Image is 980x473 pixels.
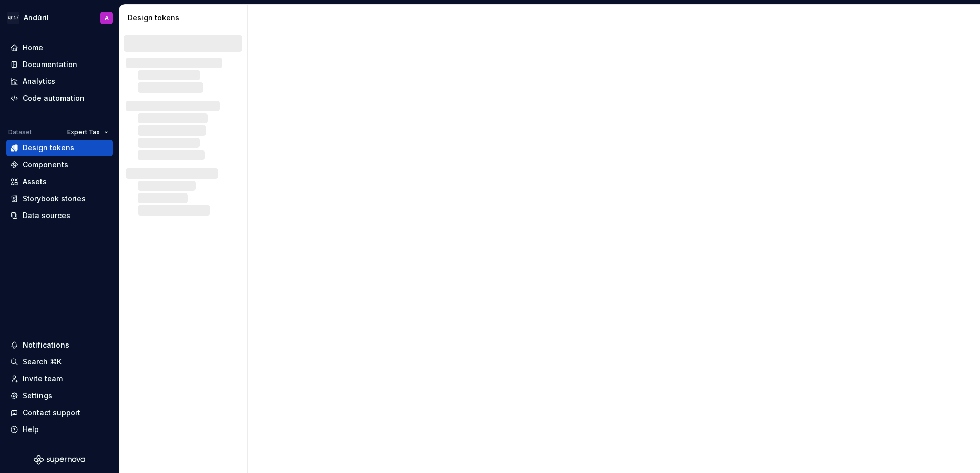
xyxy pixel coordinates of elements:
[23,93,85,103] div: Code automation
[7,12,19,24] img: 572984b3-56a8-419d-98bc-7b186c70b928.png
[23,143,74,153] div: Design tokens
[128,13,243,23] div: Design tokens
[23,42,43,53] div: Home
[6,157,113,173] a: Components
[23,76,55,87] div: Analytics
[6,207,113,224] a: Data sources
[23,424,39,435] div: Help
[23,391,52,401] div: Settings
[23,160,68,170] div: Components
[34,455,85,465] svg: Supernova Logo
[23,59,77,70] div: Documentation
[6,421,113,438] button: Help
[6,56,113,73] a: Documentation
[23,193,86,204] div: Storybook stories
[8,128,32,136] div: Dataset
[6,174,113,190] a: Assets
[6,140,113,156] a: Design tokens
[67,128,100,136] span: Expert Tax
[6,337,113,353] button: Notifications
[6,388,113,404] a: Settings
[23,177,47,187] div: Assets
[23,340,69,350] div: Notifications
[23,210,70,221] div: Data sources
[6,354,113,370] button: Search ⌘K
[6,190,113,207] a: Storybook stories
[23,374,63,384] div: Invite team
[2,7,117,29] button: AndúrilA
[23,357,62,367] div: Search ⌘K
[6,39,113,56] a: Home
[6,404,113,421] button: Contact support
[24,13,49,23] div: Andúril
[6,90,113,106] a: Code automation
[6,73,113,90] a: Analytics
[6,371,113,387] a: Invite team
[63,125,113,139] button: Expert Tax
[23,407,80,418] div: Contact support
[105,14,109,22] div: A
